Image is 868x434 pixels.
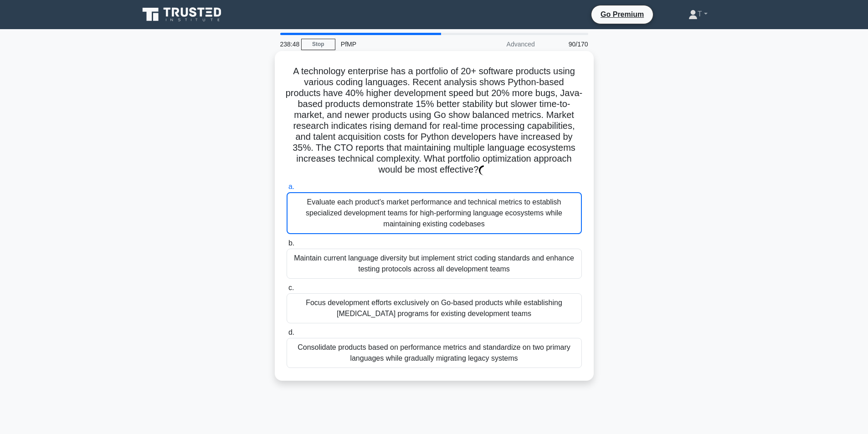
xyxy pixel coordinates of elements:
div: Maintain current language diversity but implement strict coding standards and enhance testing pro... [287,249,582,279]
h5: A technology enterprise has a portfolio of 20+ software products using various coding languages. ... [286,66,583,176]
div: Evaluate each product's market performance and technical metrics to establish specialized develop... [287,192,582,234]
span: b. [288,239,294,247]
a: T [667,5,729,23]
div: Consolidate products based on performance metrics and standardize on two primary languages while ... [287,338,582,368]
span: a. [288,183,294,190]
a: Go Premium [595,9,649,20]
div: 238:48 [275,35,301,53]
div: Advanced [461,35,540,53]
div: 90/170 [540,35,594,53]
span: d. [288,328,294,336]
span: c. [288,284,294,291]
div: PfMP [335,35,461,53]
div: Focus development efforts exclusively on Go-based products while establishing [MEDICAL_DATA] prog... [287,293,582,323]
a: Stop [301,39,335,50]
